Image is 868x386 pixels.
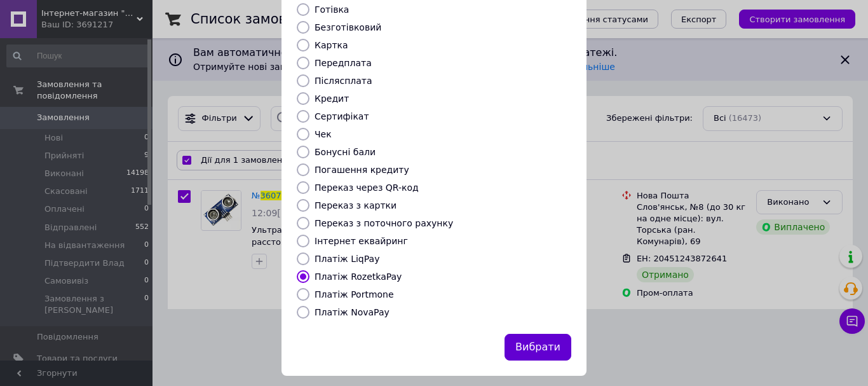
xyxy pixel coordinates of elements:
label: Платіж NovaPay [315,307,390,317]
label: Сертифікат [315,111,369,121]
label: Післясплата [315,76,372,86]
label: Платіж Portmone [315,289,394,300]
label: Платіж RozetkaPay [315,272,402,282]
label: Переказ з картки [315,200,397,210]
button: Вибрати [505,334,571,361]
label: Безготівковий [315,22,381,32]
label: Погашення кредиту [315,165,409,175]
label: Переказ з поточного рахунку [315,218,453,228]
label: Картка [315,40,348,50]
label: Кредит [315,93,349,104]
label: Переказ через QR-код [315,183,419,193]
label: Платіж LiqPay [315,254,379,264]
label: Чек [315,129,332,139]
label: Бонусні бали [315,147,376,157]
label: Передплата [315,58,372,68]
label: Готівка [315,4,349,15]
label: Інтернет еквайринг [315,236,408,246]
